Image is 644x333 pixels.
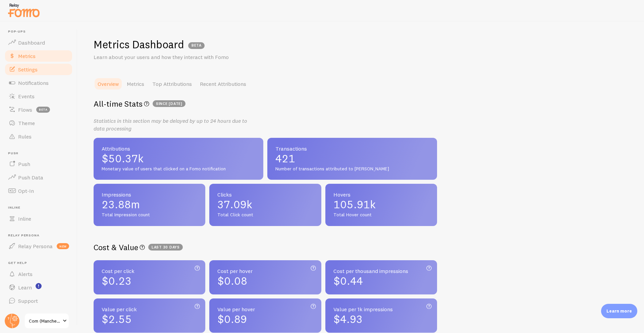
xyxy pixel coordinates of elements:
[29,317,61,325] span: Com (Manchestercollection)
[4,281,73,294] a: Learn
[4,239,73,253] a: Relay Persona new
[123,77,148,91] a: Metrics
[217,212,313,218] span: Total Click count
[94,53,255,61] p: Learn about your users and how they interact with Fomo
[18,120,35,126] span: Theme
[18,284,32,291] span: Learn
[4,171,73,184] a: Push Data
[18,187,34,194] span: Opt-In
[94,38,184,51] h1: Metrics Dashboard
[18,79,49,86] span: Notifications
[94,242,437,253] h2: Cost & Value
[333,268,429,274] span: Cost per thousand impressions
[18,215,31,222] span: Inline
[601,304,637,318] div: Learn more
[333,199,429,210] span: 105.91k
[18,106,32,113] span: Flows
[94,117,247,132] i: Statistics in this section may be delayed by up to 24 hours due to data processing
[18,174,43,181] span: Push Data
[4,76,73,90] a: Notifications
[18,93,35,100] span: Events
[24,313,69,329] a: Com (Manchestercollection)
[8,151,73,156] span: Push
[102,212,197,218] span: Total Impression count
[18,66,38,73] span: Settings
[217,199,313,210] span: 37.09k
[4,184,73,198] a: Opt-In
[36,107,50,113] span: beta
[8,261,73,265] span: Get Help
[4,90,73,103] a: Events
[275,166,429,172] span: Number of transactions attributed to [PERSON_NAME]
[188,42,205,49] span: BETA
[606,308,632,314] p: Learn more
[102,199,197,210] span: 23.88m
[18,271,33,277] span: Alerts
[217,192,313,197] span: Clicks
[94,99,437,109] h2: All-time Stats
[102,153,255,164] span: $50.37k
[8,30,73,34] span: Pop-ups
[102,274,131,287] span: $0.23
[148,244,183,251] span: Last 30 days
[18,133,32,140] span: Rules
[4,116,73,130] a: Theme
[275,153,429,164] span: 421
[57,243,69,249] span: new
[4,157,73,171] a: Push
[217,307,313,312] span: Value per hover
[4,212,73,225] a: Inline
[18,297,38,304] span: Support
[102,307,197,312] span: Value per click
[18,243,53,249] span: Relay Persona
[18,53,36,59] span: Metrics
[102,313,132,326] span: $2.55
[4,130,73,143] a: Rules
[148,77,196,91] a: Top Attributions
[333,192,429,197] span: Hovers
[36,283,42,289] svg: <p>Watch New Feature Tutorials!</p>
[102,146,255,151] span: Attributions
[18,39,45,46] span: Dashboard
[4,294,73,308] a: Support
[102,268,197,274] span: Cost per click
[8,206,73,210] span: Inline
[4,49,73,63] a: Metrics
[8,233,73,238] span: Relay Persona
[18,161,30,167] span: Push
[217,274,247,287] span: $0.08
[333,274,363,287] span: $0.44
[153,100,185,107] span: since [DATE]
[333,313,363,326] span: $4.93
[7,2,41,19] img: fomo-relay-logo-orange.svg
[102,192,197,197] span: Impressions
[275,146,429,151] span: Transactions
[94,77,123,91] a: Overview
[196,77,250,91] a: Recent Attributions
[333,307,429,312] span: Value per 1k impressions
[217,313,247,326] span: $0.89
[217,268,313,274] span: Cost per hover
[4,63,73,76] a: Settings
[333,212,429,218] span: Total Hover count
[4,103,73,116] a: Flows beta
[102,166,255,172] span: Monetary value of users that clicked on a Fomo notification
[4,267,73,281] a: Alerts
[4,36,73,49] a: Dashboard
